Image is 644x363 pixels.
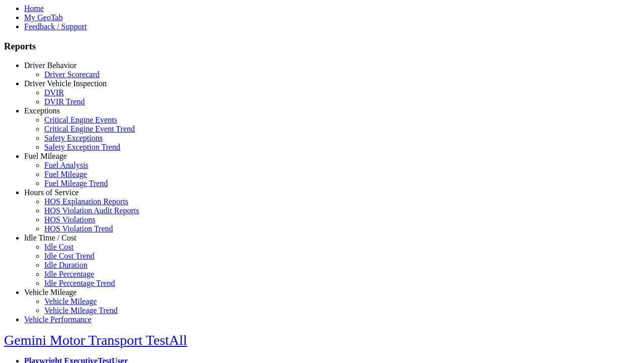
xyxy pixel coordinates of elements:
a: Gemini Motor Transport TestAll [4,332,187,348]
a: Feedback / Support [24,22,87,31]
a: Fuel Mileage [44,170,87,178]
a: My GeoTab [24,13,63,22]
a: Fuel Analysis [44,161,89,169]
a: Vehicle Performance [24,315,92,324]
a: Idle Duration [44,261,88,269]
a: Idle Cost [44,243,73,251]
a: Driver Behavior [24,61,76,70]
a: Vehicle Mileage [44,297,97,306]
a: Driver Vehicle Inspection [24,79,107,88]
a: HOS Explanation Reports [44,197,128,206]
a: Fuel Mileage Trend [44,179,108,188]
a: Idle Percentage [44,270,94,278]
a: HOS Violations [44,215,95,224]
a: Home [24,4,44,13]
a: Exceptions [24,106,60,115]
a: Hours of Service [24,188,78,197]
h3: Reports [4,41,640,52]
a: Driver Scorecard [44,70,100,79]
a: DVIR Trend [44,97,85,106]
a: Vehicle Mileage Trend [44,306,118,315]
a: Vehicle Mileage [24,288,76,296]
a: DVIR [44,88,64,97]
a: Idle Cost Trend [44,252,95,260]
a: Critical Engine Events [44,115,117,124]
a: Idle Percentage Trend [44,279,115,287]
a: HOS Violation Audit Reports [44,206,139,215]
a: HOS Violation Trend [44,224,113,233]
a: Safety Exception Trend [44,143,120,151]
a: Critical Engine Event Trend [44,125,135,133]
a: Fuel Mileage [24,152,67,160]
a: Idle Time / Cost [24,233,76,242]
a: Safety Exceptions [44,134,103,142]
